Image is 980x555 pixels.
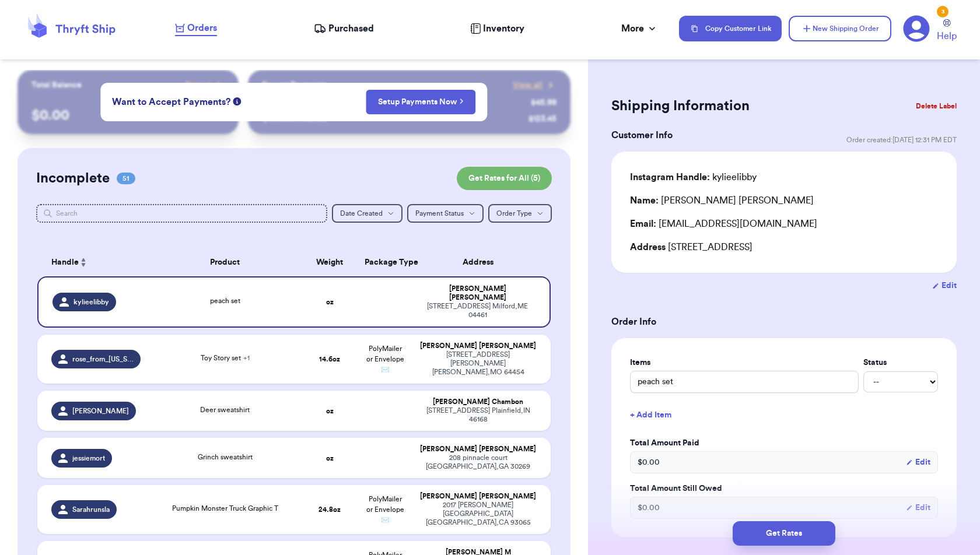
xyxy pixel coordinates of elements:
h2: Shipping Information [611,97,750,115]
span: $ 0.00 [638,456,660,468]
div: 3 [937,6,949,17]
span: kylieelibby [73,297,109,307]
div: 208 pinnacle court [GEOGRAPHIC_DATA] , GA 30269 [419,454,536,471]
button: Edit [906,502,930,514]
th: Weight [302,248,358,276]
span: Payout [185,79,211,91]
div: [STREET_ADDRESS] Plainfield , IN 46168 [419,406,536,424]
label: Status [863,357,938,368]
a: Payout [185,79,225,91]
th: Address [412,248,550,276]
div: $ 45.99 [531,97,556,108]
button: Get Rates for All (5) [457,167,552,190]
div: [PERSON_NAME] [PERSON_NAME] [419,492,536,501]
button: Edit [906,456,930,468]
th: Package Type [358,248,413,276]
strong: oz [326,298,334,305]
strong: oz [326,455,334,462]
span: Handle [51,257,79,269]
span: 51 [117,173,135,184]
a: View all [513,79,556,91]
span: Orders [187,21,217,35]
button: Get Rates [733,521,835,546]
span: Want to Accept Payments? [112,95,230,109]
div: [EMAIL_ADDRESS][DOMAIN_NAME] [630,217,938,231]
span: PolyMailer or Envelope ✉️ [366,345,404,373]
button: Setup Payments Now [366,90,476,114]
span: Pumpkin Monster Truck Graphic T [172,505,278,512]
div: More [621,22,658,36]
span: Help [937,29,957,43]
span: Date Created [340,210,383,217]
p: $ 0.00 [32,106,225,125]
div: kylieelibby [630,170,757,184]
span: Name: [630,196,659,205]
span: PolyMailer or Envelope ✉️ [366,496,404,524]
div: [STREET_ADDRESS] [630,240,938,254]
button: Payment Status [407,204,484,223]
span: Sarahrunsla [72,505,110,514]
h2: Incomplete [36,169,110,188]
label: Total Amount Paid [630,437,938,449]
div: [PERSON_NAME] Chambon [419,398,536,406]
button: New Shipping Order [789,16,891,41]
button: Edit [932,280,957,291]
th: Product [148,248,302,276]
label: Items [630,357,859,368]
p: Total Balance [32,79,82,91]
p: Recent Payments [262,79,327,91]
span: + 1 [243,354,250,361]
strong: oz [326,408,334,415]
span: rose_from_[US_STATE] [72,354,134,364]
a: Setup Payments Now [378,96,464,108]
button: Order Type [488,204,552,223]
a: 3 [903,15,930,42]
span: Payment Status [415,210,464,217]
span: Inventory [483,22,524,36]
span: Deer sweatshirt [200,406,250,413]
button: Delete Label [911,93,961,119]
span: jessiemort [72,454,105,463]
a: Help [937,19,957,43]
strong: 14.6 oz [319,356,340,363]
input: Search [36,204,327,223]
h3: Order Info [611,315,957,329]
button: Sort ascending [79,255,88,269]
button: Date Created [332,204,402,223]
div: [PERSON_NAME] [PERSON_NAME] [419,284,535,302]
button: + Add Item [625,402,943,428]
div: [PERSON_NAME] [PERSON_NAME] [419,342,536,350]
a: Orders [175,21,217,36]
span: Instagram Handle: [630,173,710,182]
span: [PERSON_NAME] [72,406,129,416]
span: Email: [630,219,656,229]
span: View all [513,79,542,91]
span: Grinch sweatshirt [198,454,253,461]
div: [STREET_ADDRESS] Milford , ME 04461 [419,302,535,319]
div: [STREET_ADDRESS][PERSON_NAME] [PERSON_NAME] , MO 64454 [419,350,536,377]
span: Address [630,243,666,252]
span: $ 0.00 [638,502,660,514]
div: $ 123.45 [528,113,556,125]
span: Toy Story set [201,354,250,361]
button: Copy Customer Link [679,16,782,41]
label: Total Amount Still Owed [630,483,938,494]
span: Order Type [496,210,532,217]
a: Purchased [314,22,374,36]
div: [PERSON_NAME] [PERSON_NAME] [630,194,814,208]
a: Inventory [470,22,524,36]
div: 2017 [PERSON_NAME][GEOGRAPHIC_DATA] [GEOGRAPHIC_DATA] , CA 93065 [419,501,536,527]
strong: 24.8 oz [318,506,341,513]
span: Order created: [DATE] 12:31 PM EDT [846,135,957,145]
span: peach set [210,297,240,304]
span: Purchased [328,22,374,36]
h3: Customer Info [611,128,673,142]
div: [PERSON_NAME] [PERSON_NAME] [419,445,536,454]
